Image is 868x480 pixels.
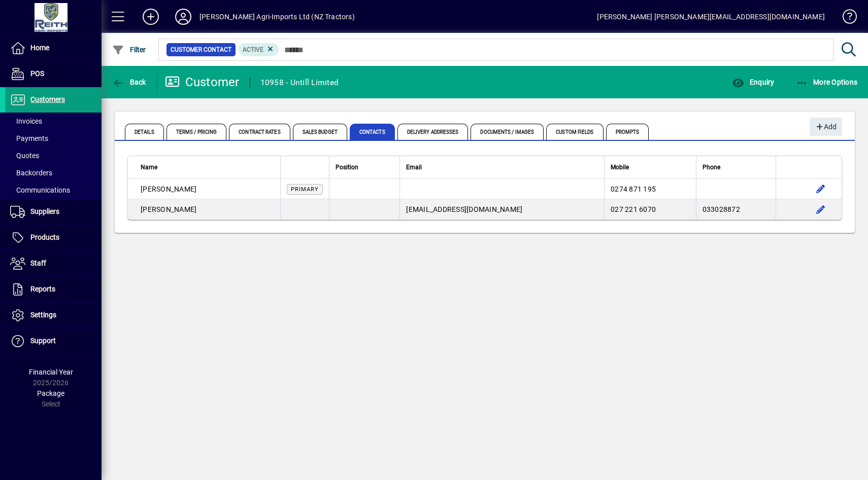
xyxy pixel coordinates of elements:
span: Payments [10,134,48,142]
span: Add [815,119,837,135]
span: [EMAIL_ADDRESS][DOMAIN_NAME] [406,205,522,213]
a: Staff [5,251,102,276]
span: 027 221 6070 [611,205,656,213]
a: Settings [5,303,102,328]
span: 0274 871 195 [611,185,656,193]
span: Contract Rates [229,124,290,140]
div: 10958 - Untill Limited [260,75,339,91]
span: Support [30,337,56,345]
span: Position [336,162,358,173]
span: Home [30,44,49,52]
div: Position [336,162,393,173]
div: Name [141,162,274,173]
a: POS [5,61,102,87]
div: Customer [165,74,240,90]
a: Suppliers [5,199,102,225]
a: Invoices [5,113,102,130]
span: Backorders [10,169,52,177]
span: Custom Fields [546,124,603,140]
span: Contacts [350,124,395,140]
span: Name [141,162,157,173]
div: Mobile [611,162,690,173]
span: Suppliers [30,207,59,215]
button: Back [110,73,149,91]
span: Email [406,162,422,173]
div: [PERSON_NAME] Agri-Imports Ltd (NZ Tractors) [199,9,355,25]
span: More Options [796,78,858,86]
a: Quotes [5,147,102,164]
span: Products [30,233,59,241]
a: Backorders [5,164,102,181]
button: Filter [110,41,149,59]
button: Enquiry [729,73,777,91]
span: Settings [30,311,56,319]
span: Back [112,78,146,86]
span: Documents / Images [471,124,544,140]
span: Enquiry [732,78,774,86]
span: POS [30,69,44,78]
span: Reports [30,285,55,293]
span: Phone [703,162,720,173]
span: Details [125,124,164,140]
span: Delivery Addresses [397,124,469,140]
app-page-header-button: Back [102,73,157,91]
a: Communications [5,181,102,199]
span: Filter [112,46,146,54]
span: [PERSON_NAME] [141,185,196,193]
div: Email [406,162,598,173]
button: Add [810,118,842,136]
span: Package [37,389,64,397]
div: [PERSON_NAME] [PERSON_NAME][EMAIL_ADDRESS][DOMAIN_NAME] [597,9,825,25]
a: Support [5,328,102,354]
span: Financial Year [29,368,73,376]
a: Payments [5,130,102,147]
span: Customers [30,95,65,103]
span: 033028872 [703,205,740,213]
span: Invoices [10,117,42,125]
span: [PERSON_NAME] [141,205,196,213]
button: Edit [813,201,829,217]
span: Customer Contact [171,45,231,55]
span: Communications [10,186,70,194]
div: Phone [703,162,770,173]
mat-chip: Activation Status: Active [239,43,279,56]
span: Staff [30,259,46,267]
span: Terms / Pricing [166,124,227,140]
a: Home [5,35,102,61]
a: Products [5,225,102,250]
span: Primary [291,186,319,193]
span: Mobile [611,162,629,173]
a: Knowledge Base [835,2,855,35]
span: Quotes [10,152,39,160]
button: Add [135,8,167,26]
button: More Options [793,73,860,91]
span: Sales Budget [293,124,347,140]
span: Active [243,46,263,53]
button: Edit [813,181,829,197]
span: Prompts [606,124,649,140]
a: Reports [5,277,102,302]
button: Profile [167,8,199,26]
